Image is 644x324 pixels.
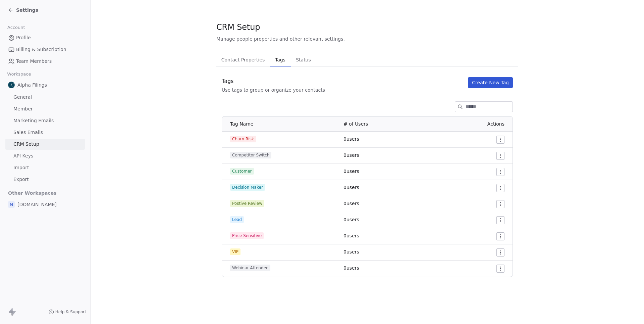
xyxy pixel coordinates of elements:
[216,36,345,42] span: Manage people properties and other relevant settings.
[230,232,264,239] span: Price Sensitive
[5,56,85,67] a: Team Members
[4,69,34,79] span: Workspace
[230,168,254,175] span: Customer
[343,265,359,271] span: 0 users
[13,117,54,124] span: Marketing Emails
[16,7,38,13] span: Settings
[343,136,359,142] span: 0 users
[5,103,85,114] a: Member
[230,265,270,271] span: Webinar Attendee
[293,55,314,64] span: Status
[343,121,368,127] span: # of Users
[343,201,359,206] span: 0 users
[343,169,359,174] span: 0 users
[222,77,325,85] div: Tags
[230,248,240,255] span: VIP
[5,115,85,126] a: Marketing Emails
[230,200,264,207] span: Postive Review
[272,55,288,64] span: Tags
[16,34,31,41] span: Profile
[5,44,85,55] a: Billing & Subscription
[8,82,15,88] img: Alpha%20Filings%20Logo%20Favicon%20.png
[230,184,265,191] span: Decision Maker
[8,201,15,208] span: N
[487,121,504,127] span: Actions
[230,136,256,142] span: Churn Risk
[5,139,85,150] a: CRM Setup
[16,58,52,65] span: Team Members
[5,32,85,43] a: Profile
[230,216,244,223] span: Lead
[343,152,359,158] span: 0 users
[5,162,85,173] a: Import
[49,309,86,315] a: Help & Support
[13,164,29,171] span: Import
[16,46,66,53] span: Billing & Subscription
[222,87,325,93] div: Use tags to group or organize your contacts
[55,309,86,315] span: Help & Support
[230,121,253,127] span: Tag Name
[5,188,59,198] span: Other Workspaces
[343,249,359,254] span: 0 users
[17,201,57,208] span: [DOMAIN_NAME]
[13,152,33,159] span: API Keys
[5,174,85,185] a: Export
[5,92,85,103] a: General
[216,22,260,32] span: CRM Setup
[5,150,85,161] a: API Keys
[4,22,28,33] span: Account
[219,55,268,64] span: Contact Properties
[13,176,29,183] span: Export
[13,141,39,148] span: CRM Setup
[230,152,271,158] span: Competitor Switch
[343,185,359,190] span: 0 users
[17,82,47,88] span: Alpha Filings
[343,217,359,222] span: 0 users
[13,94,32,101] span: General
[8,7,38,13] a: Settings
[13,129,43,136] span: Sales Emails
[5,127,85,138] a: Sales Emails
[13,105,33,112] span: Member
[343,233,359,238] span: 0 users
[468,77,513,88] button: Create New Tag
